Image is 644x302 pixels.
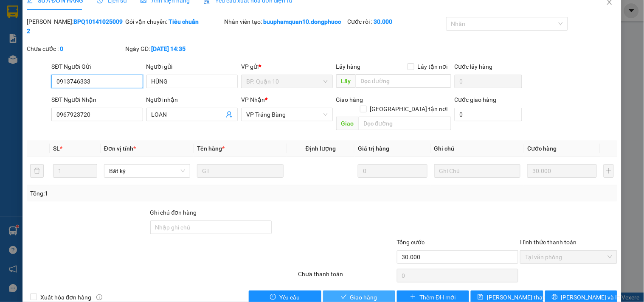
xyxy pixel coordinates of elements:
[224,17,346,26] div: Nhân viên tạo:
[19,62,52,67] span: 16:34:23 [DATE]
[197,164,283,178] input: VD: Bàn, Ghế
[67,38,104,43] span: Hotline: 19001152
[3,5,41,42] img: logo
[367,104,451,114] span: [GEOGRAPHIC_DATA] tận nơi
[525,251,612,263] span: Tại văn phòng
[3,62,52,67] span: In ngày:
[67,5,116,12] strong: ĐỒNG PHƯỚC
[146,95,238,104] div: Người nhận
[336,63,361,70] span: Lấy hàng
[431,140,524,157] th: Ghi chú
[27,17,124,36] div: [PERSON_NAME]:
[30,189,249,198] div: Tổng: 1
[37,293,95,302] span: Xuất hóa đơn hàng
[552,294,558,301] span: printer
[336,117,359,130] span: Giao
[53,145,60,152] span: SL
[109,165,185,177] span: Bất kỳ
[455,108,523,121] input: Cước giao hàng
[67,14,114,24] span: Bến xe [GEOGRAPHIC_DATA]
[96,294,102,300] span: info-circle
[270,294,276,301] span: exclamation-circle
[150,209,197,216] label: Ghi chú đơn hàng
[146,62,238,71] div: Người gửi
[104,145,136,152] span: Đơn vị tính
[455,75,523,88] input: Cước lấy hàng
[487,293,555,302] span: [PERSON_NAME] thay đổi
[356,74,451,88] input: Dọc đường
[341,294,347,301] span: check
[3,55,91,60] span: [PERSON_NAME]:
[561,293,621,302] span: [PERSON_NAME] và In
[126,44,222,53] div: Ngày GD:
[241,62,332,71] div: VP gửi
[67,25,117,36] span: 01 Võ Văn Truyện, KP.1, Phường 2
[51,95,143,104] div: SĐT Người Nhận
[359,117,451,130] input: Dọc đường
[527,164,597,178] input: 0
[150,221,272,234] input: Ghi chú đơn hàng
[527,145,557,152] span: Cước hàng
[42,54,91,60] span: VPTrB1410250052
[350,293,377,302] span: Giao hàng
[27,18,123,34] b: BPQ101410250092
[604,164,614,178] button: plus
[455,96,497,103] label: Cước giao hàng
[51,62,143,71] div: SĐT Người Gửi
[27,44,124,53] div: Chưa cước :
[478,294,484,301] span: save
[23,46,104,53] span: -----------------------------------------
[410,294,416,301] span: plus
[348,17,444,26] div: Cước rồi :
[126,17,222,26] div: Gói vận chuyển:
[397,239,425,246] span: Tổng cước
[263,18,341,25] b: buuphamquan10.dongphuoc
[246,108,327,121] span: VP Trảng Bàng
[30,164,44,178] button: delete
[306,145,336,152] span: Định lượng
[419,293,456,302] span: Thêm ĐH mới
[279,293,300,302] span: Yêu cầu
[434,164,520,178] input: Ghi Chú
[297,269,396,284] div: Chưa thanh toán
[197,145,225,152] span: Tên hàng
[414,62,451,71] span: Lấy tận nơi
[520,239,577,246] label: Hình thức thanh toán
[169,18,199,25] b: Tiêu chuẩn
[241,96,265,103] span: VP Nhận
[226,111,233,118] span: user-add
[358,145,389,152] span: Giá trị hàng
[455,63,493,70] label: Cước lấy hàng
[60,45,63,52] b: 0
[246,75,327,88] span: BP. Quận 10
[336,74,356,88] span: Lấy
[152,45,186,52] b: [DATE] 14:35
[336,96,363,103] span: Giao hàng
[374,18,393,25] b: 30.000
[358,164,427,178] input: 0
